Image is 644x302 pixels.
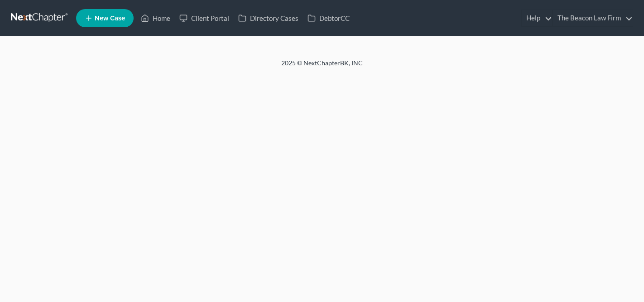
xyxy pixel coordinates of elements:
a: Directory Cases [234,10,303,26]
div: 2025 © NextChapterBK, INC [64,58,580,75]
a: Home [136,10,175,26]
a: Client Portal [175,10,234,26]
a: Help [522,10,552,26]
a: DebtorCC [303,10,354,26]
new-legal-case-button: New Case [76,9,134,27]
a: The Beacon Law Firm [553,10,633,26]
